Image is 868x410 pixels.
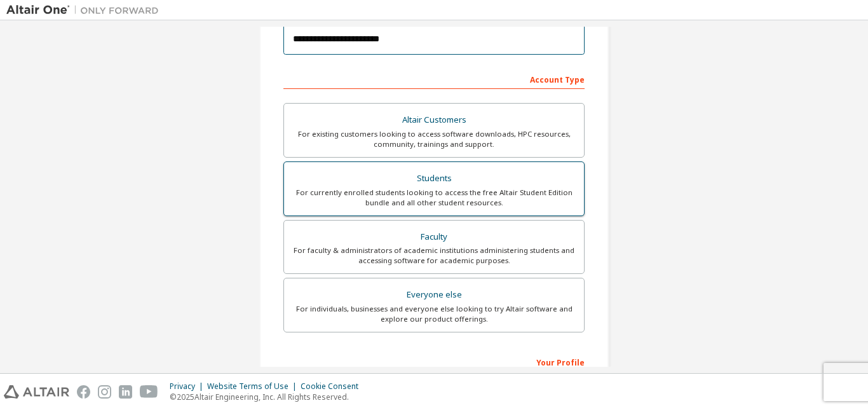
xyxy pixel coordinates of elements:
[292,111,576,129] div: Altair Customers
[292,304,576,324] div: For individuals, businesses and everyone else looking to try Altair software and explore our prod...
[301,381,366,392] div: Cookie Consent
[292,129,576,149] div: For existing customers looking to access software downloads, HPC resources, community, trainings ...
[292,245,576,266] div: For faculty & administrators of academic institutions administering students and accessing softwa...
[207,381,301,392] div: Website Terms of Use
[292,286,576,304] div: Everyone else
[283,352,585,372] div: Your Profile
[170,392,366,402] p: © 2025 Altair Engineering, Inc. All Rights Reserved.
[292,188,576,208] div: For currently enrolled students looking to access the free Altair Student Edition bundle and all ...
[170,381,207,392] div: Privacy
[283,69,585,89] div: Account Type
[119,385,132,399] img: linkedin.svg
[140,385,158,399] img: youtube.svg
[77,385,90,399] img: facebook.svg
[4,385,69,399] img: altair_logo.svg
[292,228,576,246] div: Faculty
[6,4,165,17] img: Altair One
[98,385,111,399] img: instagram.svg
[292,170,576,188] div: Students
